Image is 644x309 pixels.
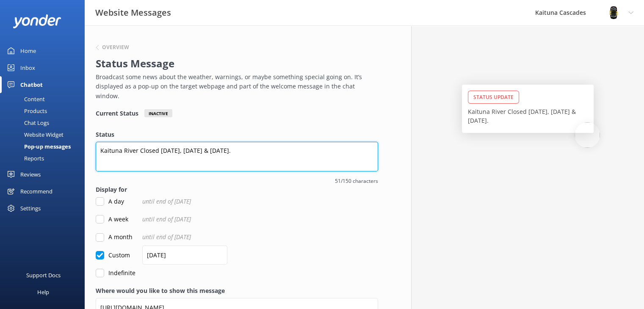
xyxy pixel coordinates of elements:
p: Broadcast some news about the weather, warnings, or maybe something special going on. It’s displa... [96,72,374,101]
div: Inbox [20,59,35,76]
label: Custom [96,251,130,260]
label: A week [96,215,128,224]
a: Pop-up messages [5,141,85,152]
a: Reports [5,152,85,164]
div: Help [37,284,49,301]
div: Reports [5,152,44,164]
span: until end of [DATE] [142,197,191,206]
div: Status Update [468,91,519,104]
div: Reviews [20,166,41,183]
a: Website Widget [5,129,85,141]
span: until end of [DATE] [142,232,191,242]
div: Home [20,42,36,59]
label: A month [96,232,133,242]
h3: Website Messages [95,6,171,19]
textarea: Kaituna River Closed [DATE], [DATE] & [DATE]. [96,142,378,171]
button: Overview [96,45,129,50]
p: Kaituna River Closed [DATE], [DATE] & [DATE]. [468,107,588,125]
span: until end of [DATE] [142,215,191,224]
a: Products [5,105,85,117]
label: Where would you like to show this message [96,286,378,295]
h4: Current Status [96,109,138,117]
img: 802-1755650174.png [607,6,620,19]
label: Indefinite [96,268,135,278]
h2: Status Message [96,55,374,72]
div: Content [5,93,45,105]
label: Display for [96,185,378,194]
img: yonder-white-logo.png [13,14,61,28]
div: Chatbot [20,76,43,93]
a: Content [5,93,85,105]
span: 51/150 characters [96,177,378,185]
div: Recommend [20,183,53,200]
div: Settings [20,200,41,217]
div: Products [5,105,47,117]
div: Pop-up messages [5,141,71,152]
div: Inactive [144,109,172,117]
label: Status [96,130,378,139]
label: A day [96,197,124,206]
a: Chat Logs [5,117,85,129]
h6: Overview [102,45,129,50]
input: dd/mm/yyyy [142,246,227,265]
div: Support Docs [26,267,61,284]
div: Chat Logs [5,117,49,129]
div: Website Widget [5,129,64,141]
